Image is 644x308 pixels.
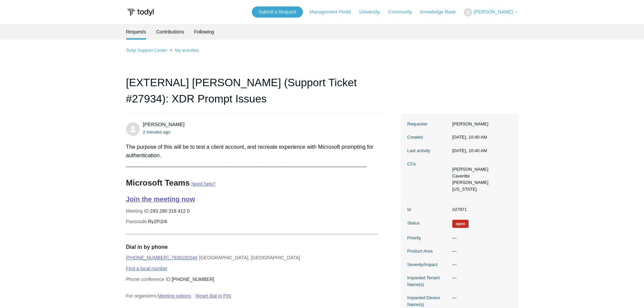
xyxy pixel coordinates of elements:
span: ________________________________________________________________________________ [126,161,367,167]
dd: #27971 [449,206,511,213]
li: My activities [168,48,199,53]
dt: Requester [407,121,449,127]
dt: CCs [407,161,449,167]
dt: Impacted Tenant Name(s) [407,275,449,288]
span: Dial in by phone [126,244,168,250]
span: Passcode: [126,219,148,224]
span: Microsoft Teams [126,178,190,187]
dt: Created [407,134,449,141]
span: [GEOGRAPHIC_DATA], [GEOGRAPHIC_DATA] [199,255,300,260]
a: Following [194,24,214,40]
span: Reset dial-in PIN [196,293,231,299]
a: Community [388,8,419,16]
time: 09/08/2025, 10:40 [143,129,171,135]
span: Meeting ID: [126,208,150,214]
a: Submit a Request [252,6,303,18]
dd: — [449,235,511,241]
a: Management Portal [310,8,358,16]
a: Meeting options [158,293,191,299]
span: For organizers: [126,293,158,299]
button: [PERSON_NAME] [464,8,518,17]
a: Join the meeting now [126,197,195,203]
dd: — [449,294,511,301]
span: We are working on a response for you [452,220,469,228]
span: Find a local number [126,266,168,271]
time: 09/08/2025, 10:40 [452,148,487,153]
p: The purpose of this will be to test a client account, and recreate experience with Microsoft prom... [126,143,378,160]
span: Phone conference ID: [126,277,172,282]
a: Todyl Support Center [126,48,167,53]
a: Knowledge Base [420,8,462,16]
h1: [EXTERNAL] [PERSON_NAME] (Support Ticket #27934): XDR Prompt Issues [126,74,385,114]
span: [PHONE_NUMBER] [172,277,214,282]
dt: Severity/Impact [407,261,449,268]
dt: Impacted Device Name(s) [407,294,449,308]
li: Matt McLoughlin [452,166,508,173]
a: Need help? [191,181,216,187]
a: Reset dial-in PIN [196,293,231,299]
li: Requests [126,24,146,40]
span: | [193,293,194,299]
a: [PHONE_NUMBER],,793818204# [126,255,198,260]
span: Travis Little [143,121,185,127]
li: Caveritte [452,173,508,180]
dt: Priority [407,235,449,241]
dt: Product Area [407,248,449,255]
dd: — [449,261,511,268]
img: Todyl Support Center Help Center home page [126,6,155,19]
dt: Last activity [407,147,449,154]
a: My activities [175,48,199,53]
a: Contributions [156,24,184,40]
span: Meeting options [158,293,191,299]
span: [PERSON_NAME] [474,9,512,15]
time: 09/08/2025, 10:40 [452,135,487,140]
dd: — [449,275,511,281]
dt: Status [407,220,449,227]
dd: [PERSON_NAME] [449,121,511,127]
a: University [359,8,386,16]
dt: Id [407,206,449,213]
span: 293 280 318 412 0 [150,208,190,214]
a: Find a local number [126,265,168,271]
span: Join the meeting now [126,195,195,203]
dd: — [449,248,511,255]
li: Dan Maine [452,179,508,192]
span: Ry2Pi2rk [148,219,167,224]
li: Todyl Support Center [126,48,169,53]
